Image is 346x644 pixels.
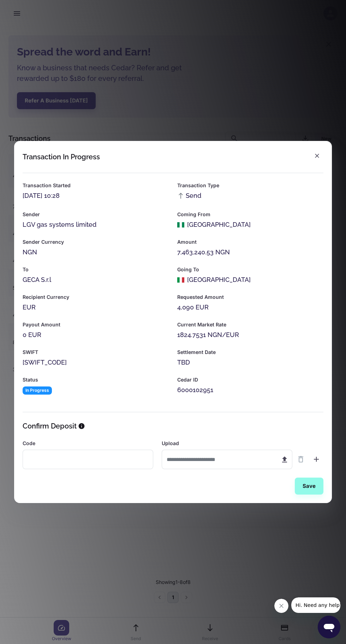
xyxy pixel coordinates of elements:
[177,293,323,301] h6: Requested Amount
[177,191,201,201] span: Send
[23,440,35,447] label: Code
[23,348,169,356] h6: SWIFT
[177,385,323,395] div: 6000102951
[291,597,340,613] iframe: Message from company
[23,153,100,161] div: Transaction In Progress
[23,330,169,340] div: 0 EUR
[177,330,323,340] div: 1824.7531 NGN/EUR
[177,358,323,367] div: TBD
[23,302,169,312] div: EUR
[177,376,323,384] h6: Cedar ID
[23,321,169,329] h6: Payout Amount
[177,247,323,257] div: 7,463,240.53 NGN
[23,191,169,201] div: [DATE] 10:28
[177,182,323,189] h6: Transaction Type
[23,182,169,189] h6: Transaction Started
[187,220,251,230] div: [GEOGRAPHIC_DATA]
[318,616,340,638] iframe: Button to launch messaging window
[274,599,288,613] iframe: Close message
[177,348,323,356] h6: Settlement Date
[23,247,169,257] div: NGN
[177,238,323,246] h6: Amount
[23,293,169,301] h6: Recipient Currency
[177,321,323,329] h6: Current Market Rate
[4,5,51,11] span: Hi. Need any help?
[177,302,323,312] div: 4,090 EUR
[177,266,323,273] h6: Going To
[23,275,169,285] div: GECA S.r.l
[23,421,77,431] h5: Confirm Deposit
[23,211,169,218] h6: Sender
[23,266,169,273] h6: To
[23,220,169,230] div: LGV gas systems limited
[23,376,169,384] h6: Status
[162,440,179,447] label: Upload
[295,478,323,495] button: Save
[177,211,323,218] h6: Coming From
[187,275,251,285] div: [GEOGRAPHIC_DATA]
[23,358,169,367] div: [SWIFT_CODE]
[23,387,52,394] span: In Progress
[23,238,169,246] h6: Sender Currency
